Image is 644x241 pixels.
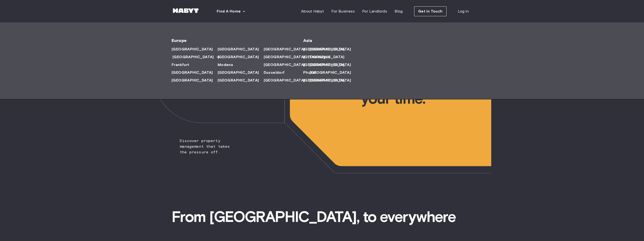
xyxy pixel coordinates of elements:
[218,46,264,52] a: [GEOGRAPHIC_DATA]
[391,7,407,16] a: Blog
[264,62,305,68] span: [GEOGRAPHIC_DATA]
[172,62,194,68] a: Frankfurt
[331,8,355,14] span: For Business
[218,62,238,68] a: Modena
[213,7,249,16] button: Find A Home
[217,8,241,14] span: Find A Home
[303,62,345,68] span: [GEOGRAPHIC_DATA]
[172,78,213,83] span: [GEOGRAPHIC_DATA]
[303,78,345,83] span: [GEOGRAPHIC_DATA]
[218,62,233,68] span: Modena
[264,70,285,75] span: Dusseldorf
[362,8,387,14] span: For Landlords
[218,46,259,52] span: [GEOGRAPHIC_DATA]
[454,7,472,16] a: Log in
[172,8,200,13] img: Habyt
[310,70,351,75] span: [GEOGRAPHIC_DATA]
[310,46,356,52] a: [GEOGRAPHIC_DATA]
[264,46,310,52] a: [GEOGRAPHIC_DATA]
[310,78,356,83] a: [GEOGRAPHIC_DATA]
[218,78,259,83] span: [GEOGRAPHIC_DATA]
[414,6,447,16] button: Get in Touch
[264,62,310,68] a: [GEOGRAPHIC_DATA]
[303,70,317,75] span: Phuket
[218,78,264,83] a: [GEOGRAPHIC_DATA]
[172,70,213,75] span: [GEOGRAPHIC_DATA]
[358,7,391,16] a: For Landlords
[172,62,189,68] span: Frankfurt
[303,78,349,83] a: [GEOGRAPHIC_DATA]
[218,70,264,75] a: [GEOGRAPHIC_DATA]
[301,8,324,14] span: About Habyt
[218,54,259,60] span: [GEOGRAPHIC_DATA]
[458,8,469,14] span: Log in
[297,7,328,16] a: About Habyt
[173,54,219,60] a: [GEOGRAPHIC_DATA]
[303,46,349,52] a: [GEOGRAPHIC_DATA]
[303,54,345,60] span: [GEOGRAPHIC_DATA]
[303,38,341,43] span: Asia
[264,78,305,83] span: [GEOGRAPHIC_DATA]
[218,54,264,60] a: [GEOGRAPHIC_DATA]
[172,38,288,43] span: Europe
[303,46,345,52] span: [GEOGRAPHIC_DATA]
[395,8,403,14] span: Blog
[172,70,218,75] a: [GEOGRAPHIC_DATA]
[172,207,472,226] span: From [GEOGRAPHIC_DATA], to everywhere
[172,78,218,83] a: [GEOGRAPHIC_DATA]
[218,70,259,75] span: [GEOGRAPHIC_DATA]
[264,70,290,75] a: Dusseldorf
[264,46,305,52] span: [GEOGRAPHIC_DATA]
[328,7,358,16] a: For Business
[173,54,214,60] span: [GEOGRAPHIC_DATA]
[264,54,305,60] span: [GEOGRAPHIC_DATA]
[310,62,356,68] a: [GEOGRAPHIC_DATA]
[303,54,349,60] a: [GEOGRAPHIC_DATA]
[303,62,349,68] a: [GEOGRAPHIC_DATA]
[172,46,213,52] span: [GEOGRAPHIC_DATA]
[264,78,310,83] a: [GEOGRAPHIC_DATA]
[418,8,443,14] span: Get in Touch
[172,46,218,52] a: [GEOGRAPHIC_DATA]
[310,70,356,75] a: [GEOGRAPHIC_DATA]
[303,70,321,75] a: Phuket
[264,54,310,60] a: [GEOGRAPHIC_DATA]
